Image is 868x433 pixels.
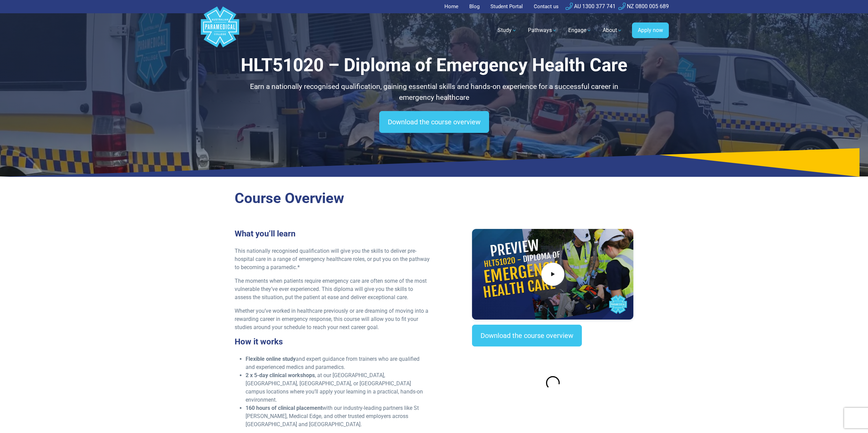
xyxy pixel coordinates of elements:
strong: 2 x 5-day clinical workshops [246,372,315,378]
strong: 160 hours of clinical placement [246,405,322,411]
h3: What you’ll learn [235,229,430,239]
h3: How it works [235,337,430,347]
a: Australian Paramedical College [200,13,240,48]
a: NZ 0800 005 689 [618,3,669,10]
a: Study [494,21,521,40]
p: The moments when patients require emergency care are often some of the most vulnerable they’ve ev... [235,277,430,301]
a: About [599,21,627,40]
strong: Flexible online study [246,356,296,362]
p: This nationally recognised qualification will give you the skills to deliver pre-hospital care in... [235,247,430,272]
a: Download the course overview [379,111,489,133]
a: AU 1300 377 741 [565,3,616,10]
a: Engage [564,21,596,40]
p: Earn a nationally recognised qualification, gaining essential skills and hands-on experience for ... [235,81,634,103]
a: Pathways [524,21,561,40]
li: and expert guidance from trainers who are qualified and experienced medics and paramedics. [246,355,430,371]
h2: Course Overview [235,190,634,207]
p: Whether you’ve worked in healthcare previously or are dreaming of moving into a rewarding career ... [235,307,430,331]
li: with our industry-leading partners like St [PERSON_NAME], Medical Edge, and other trusted employe... [246,404,430,429]
li: , at our [GEOGRAPHIC_DATA], [GEOGRAPHIC_DATA], [GEOGRAPHIC_DATA], or [GEOGRAPHIC_DATA] campus loc... [246,371,430,404]
h1: HLT51020 – Diploma of Emergency Health Care [235,55,634,76]
a: Apply now [632,22,669,38]
a: Download the course overview [472,325,582,346]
